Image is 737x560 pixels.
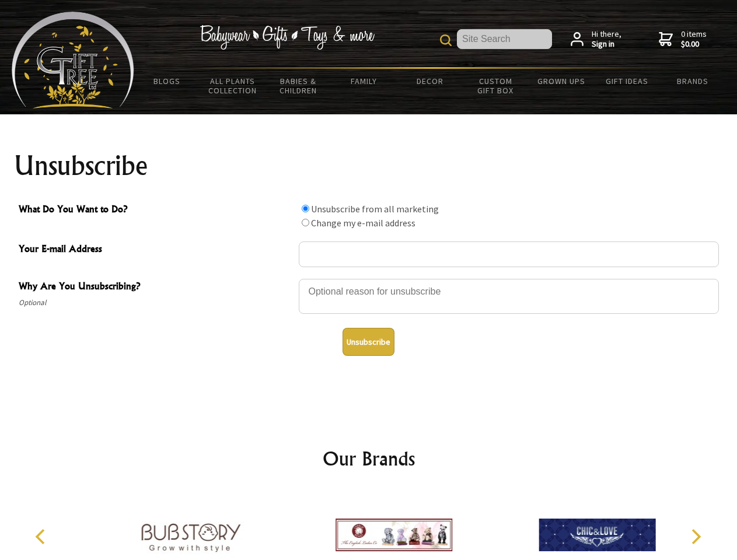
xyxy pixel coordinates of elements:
[200,69,266,103] a: All Plants Collection
[681,39,707,50] strong: $0.00
[683,524,708,549] button: Next
[19,242,293,258] span: Your E-mail Address
[19,296,293,310] span: Optional
[12,12,134,108] img: Babyware - Gifts - Toys and more...
[660,69,726,93] a: Brands
[29,524,55,549] button: Previous
[440,34,452,46] img: product search
[331,69,397,93] a: Family
[14,152,724,180] h1: Unsubscribe
[311,203,439,215] label: Unsubscribe from all marketing
[343,328,394,356] button: Unsubscribe
[19,279,293,296] span: Why Are You Unsubscribing?
[299,279,719,314] textarea: Why Are You Unsubscribing?
[457,29,552,49] input: Site Search
[23,444,714,473] h2: Our Brands
[19,202,293,219] span: What Do You Want to Do?
[592,29,621,50] span: Hi there,
[659,29,707,50] a: 0 items$0.00
[463,69,529,103] a: Custom Gift Box
[134,69,200,93] a: BLOGS
[681,29,707,50] span: 0 items
[397,69,463,93] a: Decor
[200,25,375,50] img: Babywear - Gifts - Toys & more
[302,219,309,226] input: What Do You Want to Do?
[266,69,331,103] a: Babies & Children
[311,217,415,229] label: Change my e-mail address
[528,69,594,93] a: Grown Ups
[302,205,309,212] input: What Do You Want to Do?
[571,29,621,50] a: Hi there,Sign in
[594,69,660,93] a: Gift Ideas
[592,39,621,50] strong: Sign in
[299,242,719,267] input: Your E-mail Address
